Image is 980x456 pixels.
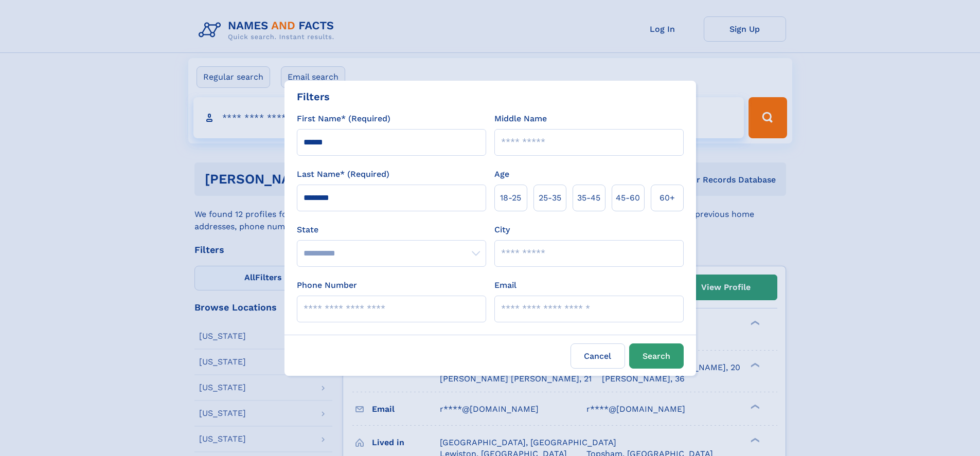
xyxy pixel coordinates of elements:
label: Age [494,168,509,180]
label: Email [494,279,516,291]
span: 35‑45 [577,192,600,204]
label: Last Name* (Required) [297,168,389,180]
span: 60+ [660,192,675,204]
span: 25‑35 [539,192,561,204]
label: Cancel [571,343,625,369]
label: State [297,224,486,236]
div: Filters [297,89,330,104]
label: Middle Name [494,113,547,125]
label: First Name* (Required) [297,113,390,125]
label: Phone Number [297,279,357,291]
span: 45‑60 [616,192,640,204]
label: City [494,224,510,236]
span: 18‑25 [500,192,521,204]
button: Search [629,343,684,369]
